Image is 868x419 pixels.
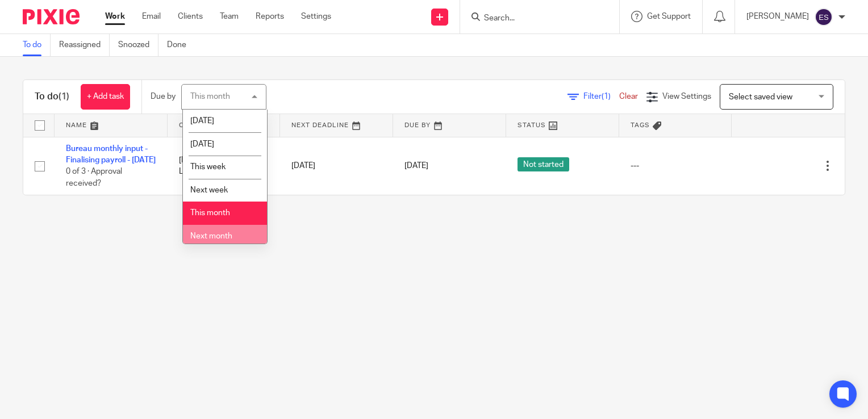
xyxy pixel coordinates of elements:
[105,11,125,22] a: Work
[404,162,428,170] span: [DATE]
[190,117,214,125] span: [DATE]
[190,163,226,171] span: This week
[178,11,203,22] a: Clients
[59,92,69,101] span: (1)
[746,11,809,22] p: [PERSON_NAME]
[190,186,228,194] span: Next week
[280,137,393,195] td: [DATE]
[81,84,130,110] a: + Add task
[59,34,110,56] a: Reassigned
[729,93,792,101] span: Select saved view
[168,137,281,195] td: [PERSON_NAME] (U.K.) Limited
[190,93,230,100] div: This month
[301,11,331,22] a: Settings
[518,157,569,171] span: Not started
[66,145,156,164] a: Bureau monthly input - Finalising payroll - [DATE]
[35,91,69,103] h1: To do
[815,8,833,26] img: svg%3E
[151,91,176,102] p: Due by
[142,11,161,22] a: Email
[631,122,650,128] span: Tags
[190,209,230,217] span: This month
[256,11,284,22] a: Reports
[190,140,214,148] span: [DATE]
[66,167,122,187] span: 0 of 3 · Approval received?
[483,14,585,24] input: Search
[662,93,711,100] span: View Settings
[602,93,611,100] span: (1)
[220,11,239,22] a: Team
[583,93,619,100] span: Filter
[118,34,158,56] a: Snoozed
[23,9,80,24] img: Pixie
[631,160,721,171] div: ---
[647,12,691,20] span: Get Support
[167,34,195,56] a: Done
[190,232,232,240] span: Next month
[619,93,638,100] a: Clear
[23,34,51,56] a: To do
